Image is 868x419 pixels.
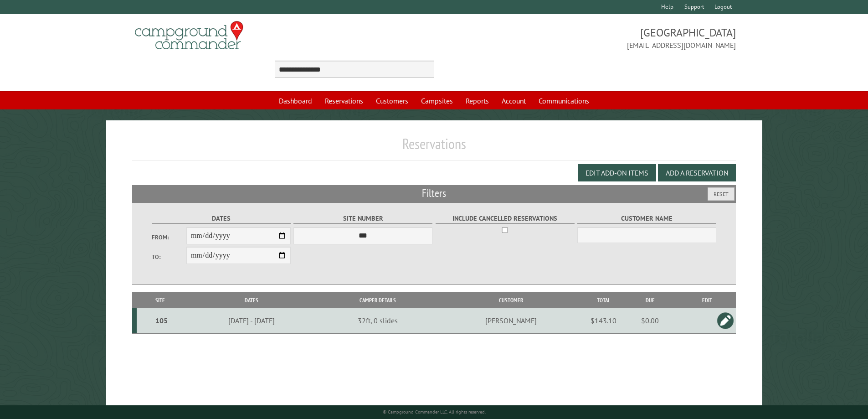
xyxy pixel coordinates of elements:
label: Dates [152,213,291,224]
td: $0.00 [622,308,678,334]
h2: Filters [132,185,736,202]
button: Add a Reservation [658,164,736,181]
button: Edit Add-on Items [578,164,656,181]
a: Dashboard [273,92,318,109]
label: Customer Name [577,213,716,224]
th: Dates [184,292,319,308]
th: Site [137,292,184,308]
td: [PERSON_NAME] [437,308,585,334]
th: Due [622,292,678,308]
td: 32ft, 0 slides [319,308,437,334]
th: Total [586,292,622,308]
label: To: [152,253,186,261]
th: Customer [437,292,585,308]
span: [GEOGRAPHIC_DATA] [EMAIL_ADDRESS][DOMAIN_NAME] [434,25,736,51]
a: Reservations [319,92,369,109]
a: Reports [460,92,494,109]
small: © Campground Commander LLC. All rights reserved. [383,409,486,415]
a: Account [496,92,531,109]
img: Campground Commander [132,18,246,53]
label: Include Cancelled Reservations [436,213,575,224]
label: From: [152,233,186,242]
a: Campsites [416,92,458,109]
button: Reset [708,187,734,201]
label: Site Number [293,213,432,224]
a: Communications [533,92,595,109]
div: 105 [140,316,183,325]
div: [DATE] - [DATE] [185,316,318,325]
th: Camper Details [319,292,437,308]
h1: Reservations [132,135,736,160]
a: Customers [370,92,414,109]
th: Edit [678,292,736,308]
td: $143.10 [586,308,622,334]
